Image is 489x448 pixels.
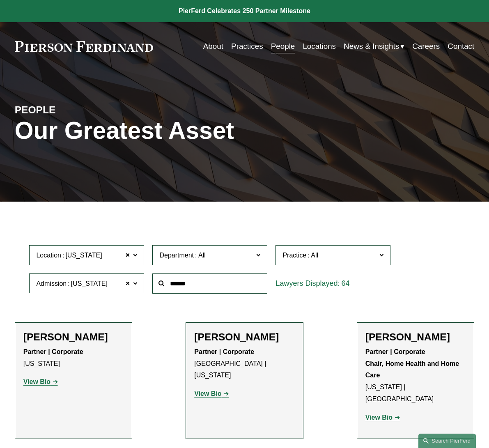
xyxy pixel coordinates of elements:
span: [US_STATE] [65,250,102,261]
a: Practices [231,39,263,54]
span: Location [36,252,61,259]
a: Contact [448,39,474,54]
h1: Our Greatest Asset [15,117,321,144]
span: [US_STATE] [71,278,108,289]
strong: Partner | Corporate [194,348,254,355]
strong: Partner | Corporate [365,348,425,355]
p: [US_STATE] | [GEOGRAPHIC_DATA] [365,346,466,405]
strong: View Bio [23,378,51,385]
h2: [PERSON_NAME] [194,331,295,343]
strong: View Bio [194,390,221,397]
h2: [PERSON_NAME] [365,331,466,343]
p: [US_STATE] [23,346,124,370]
a: View Bio [194,390,229,397]
p: [GEOGRAPHIC_DATA] | [US_STATE] [194,346,295,381]
a: View Bio [23,378,58,385]
a: View Bio [365,414,400,421]
span: Practice [282,252,306,259]
h2: [PERSON_NAME] [23,331,124,343]
strong: Partner | Corporate [23,348,83,355]
span: Admission [36,280,67,287]
strong: View Bio [365,414,393,421]
a: Locations [303,39,336,54]
a: Careers [412,39,440,54]
strong: Chair, Home Health and Home Care [365,360,461,379]
a: Search this site [418,434,476,448]
a: People [271,39,295,54]
a: folder dropdown [344,39,404,54]
span: Department [159,252,194,259]
span: News & Insights [344,39,399,53]
h4: PEOPLE [15,103,130,116]
span: 64 [342,279,350,287]
a: About [203,39,223,54]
